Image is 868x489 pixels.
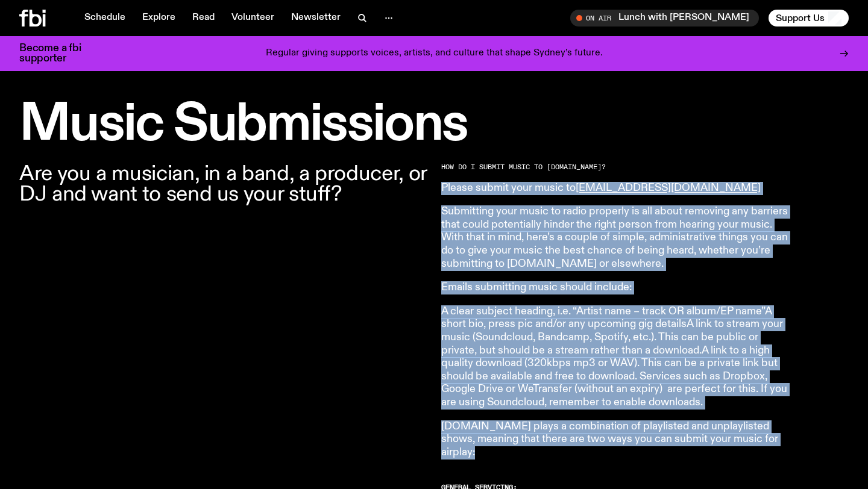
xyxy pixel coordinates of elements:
p: A clear subject heading, i.e. “Artist name – track OR album/EP name”A short bio, press pic and/or... [441,305,788,410]
a: Newsletter [284,10,348,26]
button: Support Us [769,10,849,26]
a: Explore [135,10,183,26]
h2: HOW DO I SUBMIT MUSIC TO [DOMAIN_NAME]? [441,164,788,170]
p: Emails submitting music should include: [441,281,788,294]
span: Support Us [776,13,825,23]
h3: Become a fbi supporter [19,43,96,64]
a: [EMAIL_ADDRESS][DOMAIN_NAME] [576,182,761,193]
p: Regular giving supports voices, artists, and culture that shape Sydney’s future. [266,48,603,59]
a: Schedule [77,10,133,26]
p: Are you a musician, in a band, a producer, or DJ and want to send us your stuff? [19,164,427,205]
p: [DOMAIN_NAME] plays a combination of playlisted and unplaylisted shows, meaning that there are tw... [441,420,788,459]
a: Read [185,10,222,26]
a: Volunteer [224,10,281,26]
p: Submitting your music to radio properly is all about removing any barriers that could potentially... [441,205,788,270]
button: On AirLunch with [PERSON_NAME] [570,10,759,26]
p: Please submit your music to [441,182,788,195]
h1: Music Submissions [19,101,849,149]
